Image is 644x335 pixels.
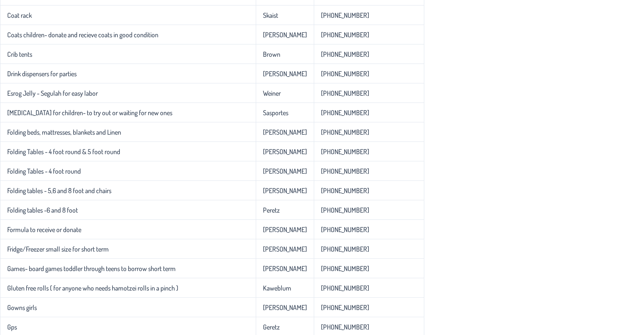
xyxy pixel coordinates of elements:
[7,186,111,195] p-celleditor: Folding tables - 5,6 and 8 foot and chairs
[321,303,369,312] p-celleditor: [PHONE_NUMBER]
[7,323,17,331] p-celleditor: Gps
[263,245,307,253] p-celleditor: [PERSON_NAME]
[321,147,369,156] p-celleditor: [PHONE_NUMBER]
[321,186,369,195] p-celleditor: [PHONE_NUMBER]
[263,69,307,78] p-celleditor: [PERSON_NAME]
[7,108,172,117] p-celleditor: [MEDICAL_DATA] for children- to try out or waiting for new ones
[263,89,281,97] p-celleditor: Weiner
[263,186,307,195] p-celleditor: [PERSON_NAME]
[7,69,77,78] p-celleditor: Drink dispensers for parties
[321,323,369,331] p-celleditor: [PHONE_NUMBER]
[321,11,369,19] p-celleditor: [PHONE_NUMBER]
[7,147,120,156] p-celleditor: Folding Tables - 4 foot round & 5 foot round
[263,108,288,117] p-celleditor: Sasportes
[321,50,369,58] p-celleditor: [PHONE_NUMBER]
[7,50,32,58] p-celleditor: Crib tents
[7,303,37,312] p-celleditor: Gowns girls
[263,264,307,273] p-celleditor: [PERSON_NAME]
[321,167,369,175] p-celleditor: [PHONE_NUMBER]
[263,128,307,136] p-celleditor: [PERSON_NAME]
[321,284,369,292] p-celleditor: [PHONE_NUMBER]
[263,11,278,19] p-celleditor: Skaist
[321,225,369,234] p-celleditor: [PHONE_NUMBER]
[263,147,307,156] p-celleditor: [PERSON_NAME]
[263,30,307,39] p-celleditor: [PERSON_NAME]
[321,69,369,78] p-celleditor: [PHONE_NUMBER]
[263,167,307,175] p-celleditor: [PERSON_NAME]
[7,128,121,136] p-celleditor: Folding beds, mattresses, blankets and Linen
[7,89,98,97] p-celleditor: Esrog Jelly - Segulah for easy labor
[263,225,307,234] p-celleditor: [PERSON_NAME]
[7,284,178,292] p-celleditor: Gluten free rolls ( for anyone who needs hamotzei rolls in a pinch )
[321,108,369,117] p-celleditor: [PHONE_NUMBER]
[321,89,369,97] p-celleditor: [PHONE_NUMBER]
[7,11,32,19] p-celleditor: Coat rack
[263,206,280,214] p-celleditor: Peretz
[263,303,307,312] p-celleditor: [PERSON_NAME]
[321,245,369,253] p-celleditor: [PHONE_NUMBER]
[7,264,176,273] p-celleditor: Games- board games toddler through teens to borrow short term
[7,30,158,39] p-celleditor: Coats children- donate and recieve coats in good condition
[263,284,291,292] p-celleditor: Kaweblum
[321,264,369,273] p-celleditor: [PHONE_NUMBER]
[7,206,78,214] p-celleditor: Folding tables -6 and 8 foot
[321,30,369,39] p-celleditor: [PHONE_NUMBER]
[7,225,81,234] p-celleditor: Formula to receive or donate
[7,167,81,175] p-celleditor: Folding Tables - 4 foot round
[7,245,109,253] p-celleditor: Fridge/Freezer small size for short term
[321,206,369,214] p-celleditor: [PHONE_NUMBER]
[263,323,280,331] p-celleditor: Geretz
[263,50,280,58] p-celleditor: Brown
[321,128,369,136] p-celleditor: [PHONE_NUMBER]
